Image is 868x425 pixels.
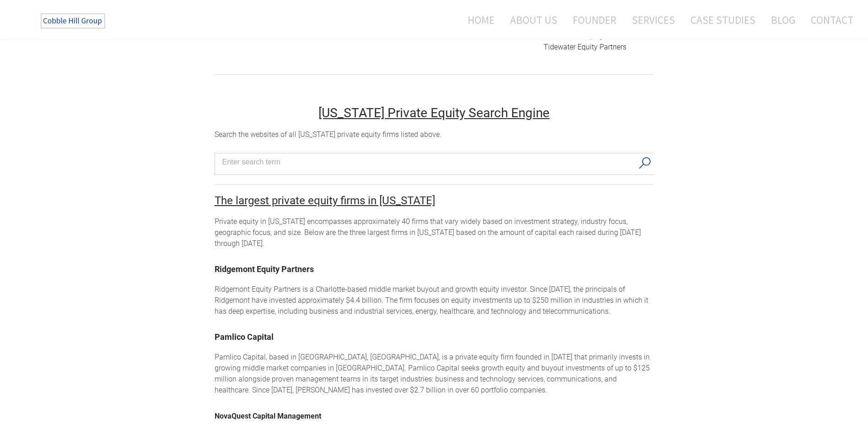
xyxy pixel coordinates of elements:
div: Private equity in [US_STATE] encompasses approximately 40 firms that vary widely based on investm... [215,216,654,249]
a: Case Studies [684,8,762,32]
input: Search input [222,155,634,169]
u: [US_STATE] Private Equity Search Engine [318,105,550,120]
a: NovaQuest Capital Management [215,412,321,420]
font: ​The largest private equity firms in [US_STATE] [215,194,435,207]
a: Blog [764,8,802,32]
a: Pamlico Capital [215,332,274,342]
a: Founder [566,8,623,32]
div: Pamlico Capital, based in [GEOGRAPHIC_DATA], [GEOGRAPHIC_DATA], is a private equity firm founded ... [215,352,654,396]
img: The Cobble Hill Group LLC [35,10,113,33]
a: Home [454,8,501,32]
a: About Us [503,8,564,32]
div: Ridgemont Equity Partners is a Charlotte-based middle market buyout and growth equity investor. S... [215,284,654,317]
a: Tidewater Equity Partners [544,43,626,51]
a: Services [625,8,682,32]
button: Search [636,153,654,173]
a: Ridgemont Equity Partners [215,264,314,274]
div: Search the websites of all [US_STATE] private equity firms listed above. [215,129,654,140]
a: Contact [804,8,853,32]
